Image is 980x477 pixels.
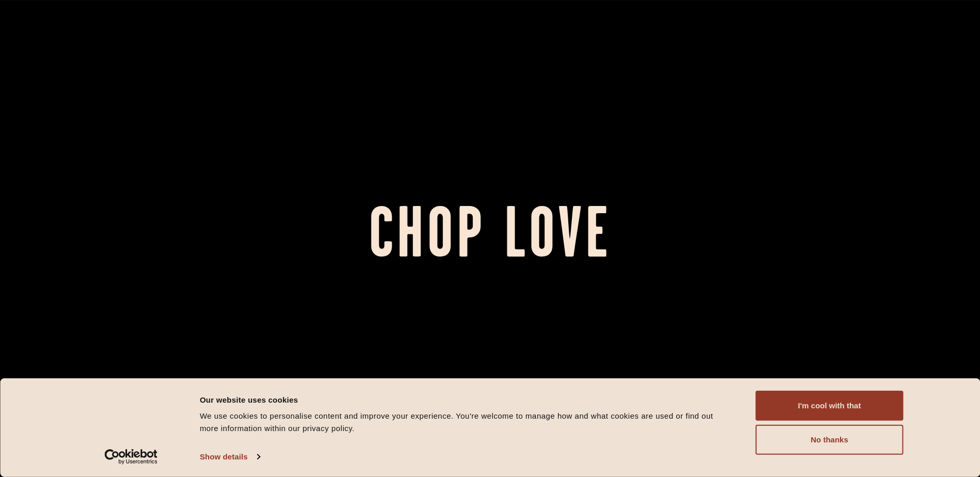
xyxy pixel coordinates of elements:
[200,449,260,465] a: Show details
[86,449,176,465] a: Usercentrics Cookiebot - opens in a new window
[200,393,733,406] div: Our website uses cookies
[200,410,733,435] div: We use cookies to personalise content and improve your experience. You're welcome to manage how a...
[756,391,904,421] button: I'm cool with that
[756,425,904,455] button: No thanks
